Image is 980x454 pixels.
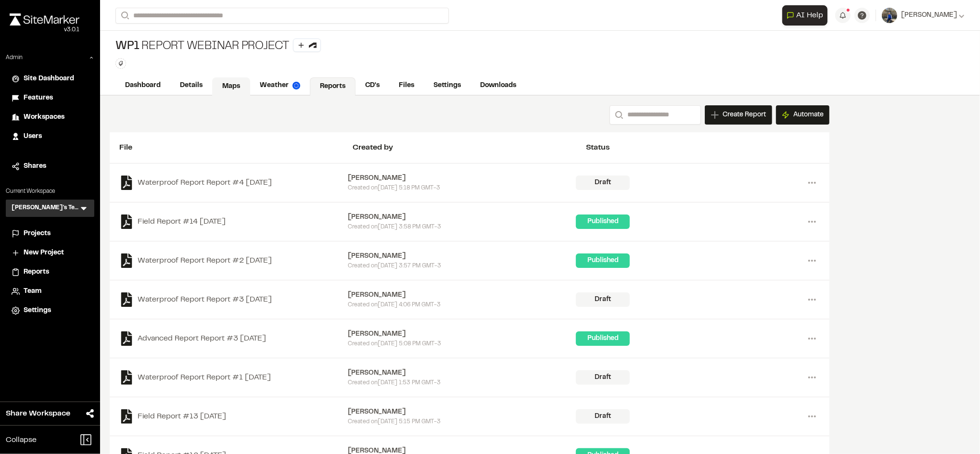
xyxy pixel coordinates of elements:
div: [PERSON_NAME] [348,173,576,184]
a: Waterproof Report Report #3 [DATE] [119,292,348,307]
span: AI Help [796,10,823,21]
h3: [PERSON_NAME]'s Test [12,203,79,213]
div: Draft [576,176,630,190]
div: Status [586,142,820,153]
a: Advanced Report Report #3 [DATE] [119,331,348,346]
span: Site Dashboard [24,74,74,84]
a: Workspaces [12,112,89,123]
span: Reports [24,267,49,277]
div: Created on [DATE] 3:58 PM GMT-3 [348,223,576,231]
div: Published [576,214,630,229]
div: [PERSON_NAME] [348,368,576,378]
div: Created on [DATE] 5:08 PM GMT-3 [348,340,576,348]
img: precipai.png [293,82,300,89]
p: Current Workspace [6,187,94,196]
div: Report Webinar Project [115,38,321,54]
div: Draft [576,370,630,385]
div: Draft [576,409,630,424]
div: File [119,142,353,153]
button: [PERSON_NAME] [882,8,965,23]
a: Settings [424,76,471,95]
a: Team [12,286,89,297]
a: Reports [12,267,89,277]
div: [PERSON_NAME] [348,290,576,301]
a: Weather [250,76,310,95]
span: Share Workspace [6,408,70,419]
a: Features [12,93,89,103]
button: Open AI Assistant [782,5,827,25]
span: New Project [24,248,64,258]
div: Open AI Assistant [782,5,831,25]
img: rebrand.png [10,13,79,25]
a: Shares [12,161,89,172]
a: Waterproof Report Report #4 [DATE] [119,176,348,190]
span: Team [24,286,41,297]
div: Published [576,253,630,268]
div: [PERSON_NAME] [348,329,576,340]
span: Projects [24,228,51,239]
button: Automate [776,105,829,125]
span: [PERSON_NAME] [901,10,957,21]
span: Workspaces [24,112,64,123]
img: User [882,8,897,23]
a: Projects [12,228,89,239]
span: Settings [24,305,51,316]
a: Field Report #13 [DATE] [119,409,348,424]
a: Downloads [471,76,526,95]
a: Dashboard [115,76,170,95]
span: Collapse [6,434,37,446]
div: Draft [576,292,630,307]
div: Created on [DATE] 5:15 PM GMT-3 [348,417,576,426]
span: WP1 [115,39,140,54]
div: Published [576,331,630,346]
a: Users [12,131,89,142]
div: Created on [DATE] 3:57 PM GMT-3 [348,262,576,270]
span: Shares [24,161,46,172]
button: Edit Tags [115,58,126,69]
a: Details [170,76,212,95]
div: Created by [353,142,586,153]
button: Search [115,8,133,24]
p: Admin [6,53,23,62]
span: Create Report [723,110,766,120]
a: Field Report #14 [DATE] [119,214,348,229]
a: Reports [310,77,356,96]
span: Users [24,131,42,142]
div: Created on [DATE] 5:18 PM GMT-3 [348,184,576,192]
div: [PERSON_NAME] [348,251,576,262]
a: Files [389,76,424,95]
div: Created on [DATE] 1:53 PM GMT-3 [348,378,576,387]
a: Waterproof Report Report #1 [DATE] [119,370,348,385]
div: Created on [DATE] 4:06 PM GMT-3 [348,301,576,309]
a: Waterproof Report Report #2 [DATE] [119,253,348,268]
span: Features [24,93,53,103]
button: Search [610,105,627,125]
div: [PERSON_NAME] [348,407,576,417]
div: [PERSON_NAME] [348,212,576,223]
a: New Project [12,248,89,258]
div: Oh geez...please don't... [10,25,79,34]
a: CD's [356,76,389,95]
a: Site Dashboard [12,74,89,84]
a: Maps [212,77,250,96]
a: Settings [12,305,89,316]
